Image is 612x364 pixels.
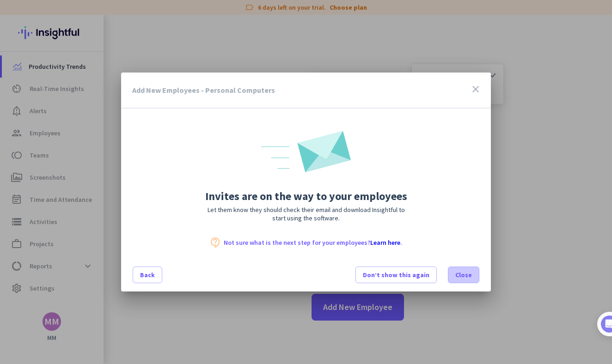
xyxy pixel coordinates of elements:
[363,270,429,279] span: Don’t show this again
[210,237,221,248] i: contact_support
[140,270,155,279] span: Back
[355,267,437,283] button: Don’t show this again
[370,238,400,247] a: Learn here
[133,267,162,283] button: Back
[448,267,479,283] button: Close
[132,86,275,94] h3: Add New Employees - Personal Computers
[121,191,491,202] h2: Invites are on the way to your employees
[121,206,491,222] p: Let them know they should check their email and download Insightful to start using the software.
[261,131,351,172] img: onway
[455,270,472,279] span: Close
[224,239,402,246] p: Not sure what is the next step for your employees? .
[470,84,481,95] i: close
